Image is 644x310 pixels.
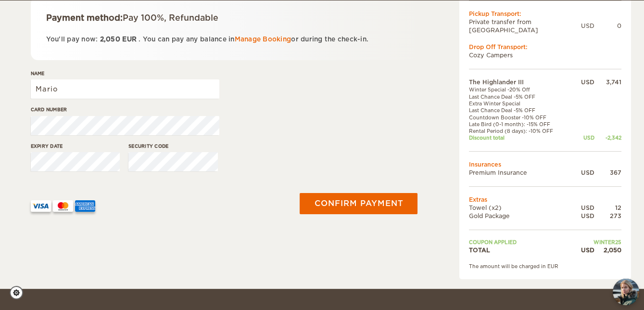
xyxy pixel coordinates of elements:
div: USD [572,212,594,220]
td: Towel (x2) [469,204,572,212]
td: Countdown Booster -10% OFF [469,114,572,121]
div: Payment method: [46,12,403,24]
img: AMEX [75,200,95,212]
div: 12 [594,204,621,212]
td: Extra Winter Special [469,100,572,107]
div: The amount will be charged in EUR [469,263,621,270]
div: USD [581,22,594,30]
label: Security code [128,142,218,150]
a: Cookie settings [10,286,29,299]
td: Late Bird (0-1 month): -15% OFF [469,121,572,128]
td: TOTAL [469,246,572,254]
td: The Highlander III [469,78,572,86]
td: Cozy Campers [469,51,621,59]
span: 2,050 [100,36,120,43]
td: Private transfer from [GEOGRAPHIC_DATA] [469,18,581,34]
img: mastercard [53,200,73,212]
div: USD [572,168,594,177]
label: Expiry date [31,142,120,150]
div: 273 [594,212,621,220]
label: Name [31,70,219,77]
div: Pickup Transport: [469,10,621,18]
td: Premium Insurance [469,168,572,177]
div: 0 [594,22,621,30]
div: -2,342 [594,134,621,141]
p: You'll pay now: . You can pay any balance in or during the check-in. [46,34,403,45]
button: chat-button [613,279,639,305]
div: USD [572,204,594,212]
label: Card number [31,106,219,113]
td: Last Chance Deal -5% OFF [469,107,572,114]
td: Winter Special -20% Off [469,86,572,93]
td: Coupon applied [469,239,572,245]
td: WINTER25 [572,239,621,245]
div: USD [572,78,594,86]
td: Insurances [469,160,621,168]
a: Manage Booking [235,36,291,43]
div: 367 [594,168,621,177]
td: Extras [469,195,621,204]
td: Gold Package [469,212,572,220]
div: 3,741 [594,78,621,86]
div: USD [572,246,594,254]
div: 2,050 [594,246,621,254]
td: Rental Period (8 days): -10% OFF [469,128,572,134]
div: USD [572,134,594,141]
span: EUR [122,36,137,43]
button: Confirm payment [300,193,417,214]
img: Freyja at Cozy Campers [613,279,639,305]
img: VISA [31,200,51,212]
span: Pay 100%, Refundable [123,13,218,23]
div: Drop Off Transport: [469,43,621,51]
td: Last Chance Deal -5% OFF [469,93,572,100]
td: Discount total [469,134,572,141]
